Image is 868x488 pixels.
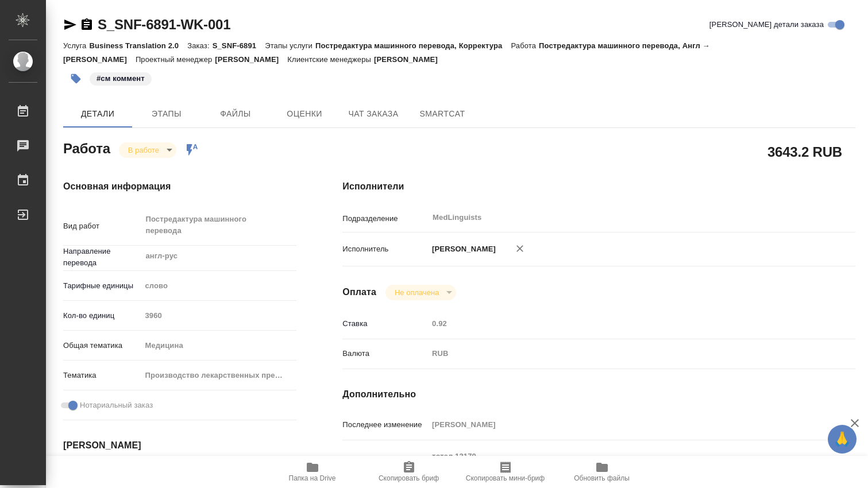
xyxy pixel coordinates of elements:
[277,107,332,121] span: Оценки
[141,336,296,355] div: Медицина
[63,246,141,269] p: Направление перевода
[342,388,855,401] h4: Дополнительно
[374,55,446,64] p: [PERSON_NAME]
[507,236,533,261] button: Удалить исполнителя
[428,315,812,332] input: Пустое поле
[89,41,187,50] p: Business Translation 2.0
[289,474,336,482] span: Папка на Drive
[342,348,428,359] p: Валюта
[63,18,77,32] button: Скопировать ссылку для ЯМессенджера
[342,180,855,193] h4: Исполнители
[98,17,230,32] a: S_SNF-6891-WK-001
[136,55,215,64] p: Проектный менеджер
[342,285,376,299] h4: Оплата
[63,340,141,351] p: Общая тематика
[139,107,194,121] span: Этапы
[342,213,428,224] p: Подразделение
[141,307,296,324] input: Пустое поле
[342,243,428,255] p: Исполнитель
[63,310,141,322] p: Кол-во единиц
[342,318,428,330] p: Ставка
[832,427,852,451] span: 🙏
[187,41,212,50] p: Заказ:
[265,41,315,50] p: Этапы услуги
[554,456,650,488] button: Обновить файлы
[428,243,496,255] p: [PERSON_NAME]
[457,456,554,488] button: Скопировать мини-бриф
[213,41,265,50] p: S_SNF-6891
[767,142,842,161] h2: 3643.2 RUB
[215,55,287,64] p: [PERSON_NAME]
[264,456,361,488] button: Папка на Drive
[391,288,442,297] button: Не оплачена
[342,419,428,431] p: Последнее изменение
[428,416,812,433] input: Пустое поле
[141,366,296,385] div: Производство лекарственных препаратов
[88,73,153,83] span: см коммент
[125,145,163,155] button: В работе
[70,107,125,121] span: Детали
[346,107,401,121] span: Чат заказа
[63,137,110,158] h2: Работа
[415,107,470,121] span: SmartCat
[80,18,94,32] button: Скопировать ссылку
[574,474,630,482] span: Обновить файлы
[287,55,374,64] p: Клиентские менеджеры
[63,439,296,452] h4: [PERSON_NAME]
[80,400,153,411] span: Нотариальный заказ
[63,66,88,91] button: Добавить тэг
[63,41,89,50] p: Услуга
[208,107,263,121] span: Файлы
[709,19,824,30] span: [PERSON_NAME] детали заказа
[379,474,439,482] span: Скопировать бриф
[828,425,857,454] button: 🙏
[361,456,457,488] button: Скопировать бриф
[63,220,141,232] p: Вид работ
[511,41,539,50] p: Работа
[428,344,812,363] div: RUB
[63,280,141,292] p: Тарифные единицы
[63,370,141,381] p: Тематика
[466,474,545,482] span: Скопировать мини-бриф
[63,180,296,193] h4: Основная информация
[141,276,296,296] div: слово
[97,73,145,84] p: #см коммент
[119,142,176,158] div: В работе
[385,285,456,300] div: В работе
[315,41,511,50] p: Постредактура машинного перевода, Корректура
